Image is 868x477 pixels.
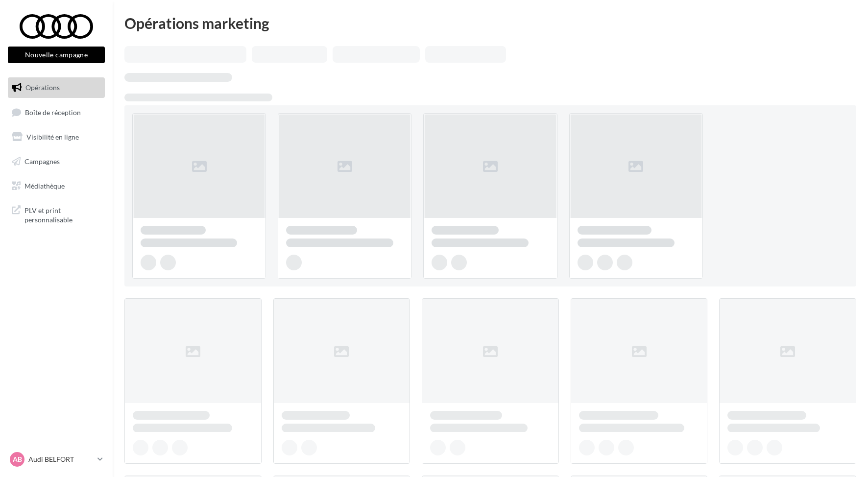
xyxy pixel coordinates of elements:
span: Boîte de réception [25,108,81,116]
a: Campagnes [6,151,107,172]
span: Opérations [25,83,60,92]
span: Médiathèque [24,181,65,190]
div: Opérations marketing [124,16,856,30]
span: PLV et print personnalisable [24,204,101,225]
a: Boîte de réception [6,102,107,123]
p: Audi BELFORT [28,454,94,464]
a: Médiathèque [6,176,107,196]
a: PLV et print personnalisable [6,200,107,229]
a: AB Audi BELFORT [8,450,105,469]
a: Opérations [6,77,107,98]
span: Campagnes [24,157,60,166]
span: AB [13,454,22,464]
a: Visibilité en ligne [6,127,107,147]
span: Visibilité en ligne [26,133,79,141]
button: Nouvelle campagne [8,47,105,63]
